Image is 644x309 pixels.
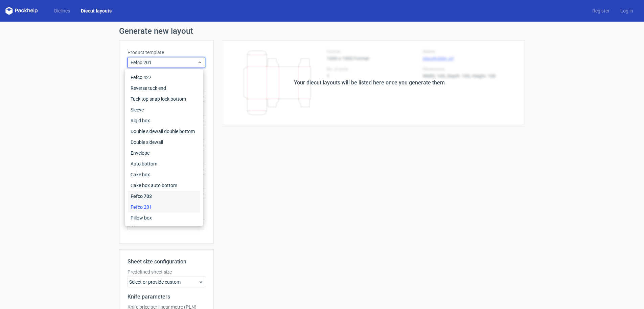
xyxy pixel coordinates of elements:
[128,169,200,180] div: Cake box
[128,49,205,56] label: Product template
[587,7,615,14] a: Register
[128,72,200,83] div: Fefco 427
[128,104,200,115] div: Sleeve
[128,293,205,301] h2: Knife parameters
[128,191,200,202] div: Fefco 703
[75,7,117,14] a: Diecut layouts
[128,277,205,287] div: Select or provide custom
[119,27,525,35] h1: Generate new layout
[128,268,205,275] label: Predefined sheet size
[128,180,200,191] div: Cake box auto bottom
[615,7,639,14] a: Log in
[131,59,197,66] span: Fefco 201
[128,202,200,212] div: Fefco 201
[128,94,200,104] div: Tuck top snap lock bottom
[128,148,200,158] div: Envelope
[128,158,200,169] div: Auto bottom
[128,83,200,94] div: Reverse tuck end
[49,7,75,14] a: Dielines
[128,115,200,126] div: Rigid box
[128,212,200,223] div: Pillow box
[128,137,200,148] div: Double sidewall
[128,126,200,137] div: Double sidewall double bottom
[294,79,445,87] div: Your diecut layouts will be listed here once you generate them
[128,258,205,266] h2: Sheet size configuration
